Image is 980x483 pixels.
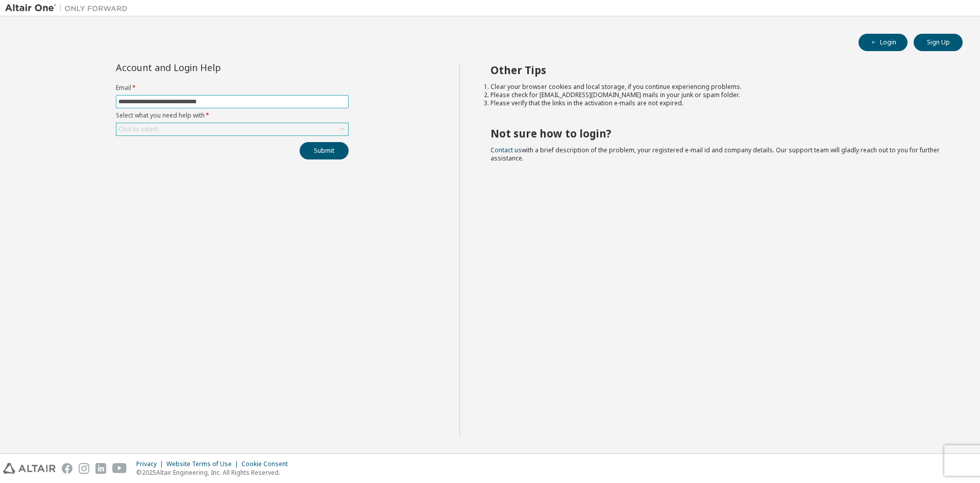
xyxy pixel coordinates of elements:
button: Login [859,34,908,51]
img: instagram.svg [79,463,89,474]
a: Contact us [491,146,522,154]
label: Select what you need help with [116,111,349,120]
img: altair_logo.svg [3,463,56,474]
label: Email [116,84,349,92]
div: Account and Login Help [116,63,302,72]
img: facebook.svg [62,463,72,474]
span: with a brief description of the problem, your registered e-mail id and company details. Our suppo... [491,146,940,163]
li: Please verify that the links in the activation e-mails are not expired. [491,99,945,107]
div: Click to select [118,125,158,133]
h2: Not sure how to login? [491,127,945,140]
div: Cookie Consent [241,460,294,468]
div: Click to select [116,123,348,135]
div: Privacy [136,460,166,468]
button: Submit [300,142,349,159]
li: Please check for [EMAIL_ADDRESS][DOMAIN_NAME] mails in your junk or spam folder. [491,91,945,99]
p: © 2025 Altair Engineering, Inc. All Rights Reserved. [136,468,294,477]
div: Website Terms of Use [166,460,241,468]
button: Sign Up [914,34,963,51]
img: linkedin.svg [95,463,106,474]
li: Clear your browser cookies and local storage, if you continue experiencing problems. [491,83,945,91]
h2: Other Tips [491,63,945,77]
img: Altair One [5,3,133,13]
img: youtube.svg [112,463,127,474]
